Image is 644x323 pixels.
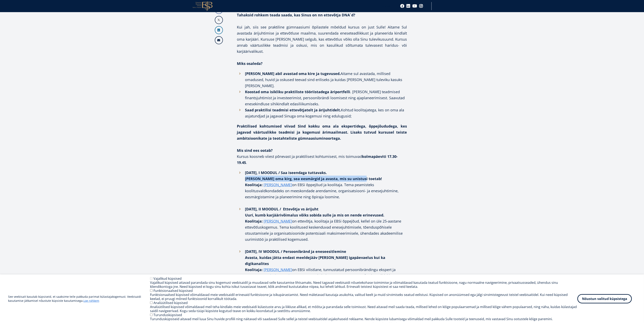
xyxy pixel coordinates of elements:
[407,4,411,8] a: Linkedin
[245,267,263,272] strong: Koolitaja:
[237,89,407,107] li: . [PERSON_NAME] teadmised finantsjuhtimist ja investeerimist, persoonibrändi loomisest ning ajapl...
[264,182,292,188] a: [PERSON_NAME]
[237,24,407,54] p: Kui jah, siis see praktiline gümnaasiumi õpilastele mõeldud kursus on just Sulle! Aitame Sul avas...
[237,124,407,141] strong: Praktilised kohtumised viivad Sind kokku oma ala ekspertidega, õppejõududega, kes jagavad väärtus...
[153,288,193,293] label: Funktsionaalsed küpsised
[264,267,292,273] a: [PERSON_NAME]
[150,305,577,313] div: Analüütilised küpsised võimaldavad meil teha kindlaks meie veebisaidi külastuste arvu ja liikluse...
[153,313,182,317] label: Turundusküpsised
[264,218,292,224] a: [PERSON_NAME]
[153,276,182,281] label: Vajalikud küpsised
[237,107,407,119] li: Kohtud koolitajatega, kes on oma ala asjatundjad ja jagavad Sinuga oma kogemusi ning edulugusid;
[419,4,423,8] a: Instagram
[237,148,273,153] strong: Mis sind ees ootab?
[237,71,407,89] li: Aitame sul avastada, millised omadused, huvid ja oskused teevad sind eriliseks ja kuidas [PERSON_...
[245,249,385,266] strong: [DATE], IV MOODUL / Persoonibränd ja eneseesitlemine Avasta, kuidas jätta endast meeldejääv [PERS...
[237,147,407,166] p: Kursus koosneb viiest põnevast ja praktilisest kohtumisest, mis toimuvad .
[150,317,577,321] div: Turundusküpsiseid aitavad meil luua Sinu huvide profiili ning näitavad või saadavad Sulle sellel ...
[237,154,398,165] strong: 17.30-19.45
[237,248,407,297] li: on EBSi vilistlane, tunnustatud persoonibrändingu ekspert ja raamatu autor. Samuti aitab [PERSON_...
[245,170,327,175] strong: [DATE], I MOODUL / Saa iseendaga tuttavaks.
[237,6,370,17] strong: Kas oled mõelnud, et ettevõtlus või ärijuhtimine võiks olla Sinu tulevik? Tahaksid rohkem teada s...
[215,16,222,24] img: X
[245,89,350,94] strong: Koostad oma isikliku praktiliste tööriistadega äriportfelli
[150,281,577,289] div: Vajalikud küpsised aitavad parandada sinu kogemust veebisaidil ja muudavad selle kasutamise lihts...
[245,207,384,217] strong: [DATE], II MOODUL / Ettevõtja vs ärijuht Uuri, kumb karjäärivõimalus võiks sobida sulle ja mis on...
[245,108,341,112] strong: Saad praktilisi teadmisi ettevõtjatelt ja ärijuhtidelt.
[413,4,417,8] a: Youtube
[245,182,263,187] strong: Koolitaja:
[153,301,188,305] label: Analüütilised küpsised
[245,71,341,76] strong: [PERSON_NAME] abil avastad oma kire ja tugevused.
[362,154,386,159] strong: kolmapäeviti
[400,4,404,8] a: Facebook
[245,219,263,224] strong: Koolitaja:
[150,293,577,301] div: Funktsionaalsed küpsised võimaldavad meie veebisaidil erinevaid funktsioone ja isikupärastamist. ...
[83,299,99,303] a: Loe rohkem
[237,61,263,66] strong: Miks osaleda?
[577,294,632,303] button: Nõustun valitud küpsistega
[245,176,382,181] strong: [PERSON_NAME] oma kirg, sea eesmärgid ja avasta, mis su unistusi toetab!
[215,36,223,44] a: Email
[215,26,223,34] a: Linkedin
[260,273,295,279] a: "Bränd Nimega Sina"
[237,170,407,206] li: on EBSi õppejõud ja koolitaja. Tema peamisteks koolitusvaldkondadeks on meeskondade arendamine, o...
[8,295,150,303] p: See veebisait kasutab küpsiseid, et saaksime teile pakkuda parimat külastajakogemust. Veebisaidi ...
[237,206,407,248] li: on ettevõtja, koolitaja ja EBSi õppejõud, kellel on üle 25-aastane ettevõtluskogemus. Tema koolit...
